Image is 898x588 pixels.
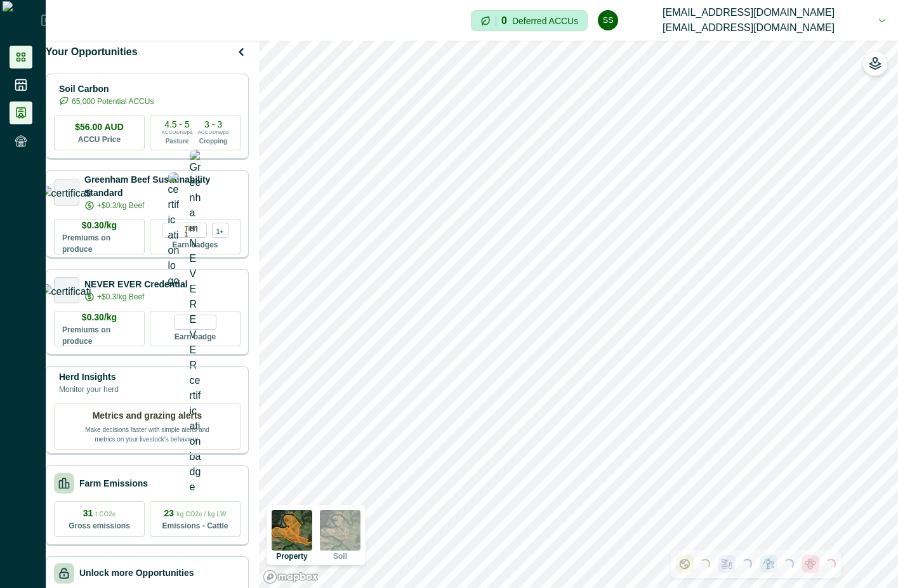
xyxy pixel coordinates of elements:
img: property preview [272,510,312,551]
p: Greenham Beef Sustainability Standard [84,173,241,200]
p: ACCUs/ha/pa [198,129,229,136]
p: NEVER EVER Credential [84,278,188,291]
p: ACCUs/ha/pa [162,129,193,136]
p: Make decisions faster with simple alerts and metrics on your livestock’s behaviour. [84,422,211,444]
p: Soil Carbon [59,82,154,96]
div: more credentials avaialble [212,223,228,238]
p: Farm Emissions [79,477,148,490]
p: Cropping [199,136,227,146]
p: Your Opportunities [46,44,138,60]
p: Property [276,552,307,560]
p: Unlock more Opportunities [79,566,194,580]
p: Earn badge [175,330,216,343]
a: Mapbox logo [263,570,319,584]
span: t CO2e [95,511,116,518]
p: 1+ [216,226,223,235]
img: Greenham NEVER EVER certification badge [190,150,201,495]
p: Pasture [166,136,189,146]
p: 0 [501,16,507,26]
p: Emissions - Cattle [162,520,228,532]
p: Soil [333,552,347,560]
img: certification logo [41,186,93,199]
p: ACCU Price [78,134,121,145]
p: 4.5 - 5 [164,120,190,129]
img: soil preview [320,510,360,551]
p: $56.00 AUD [75,121,124,134]
p: Earn badges [172,238,218,251]
p: Tier 1 [185,223,201,237]
p: 23 [164,507,227,520]
p: 3 - 3 [204,120,222,129]
p: Premiums on produce [62,324,136,347]
p: 65,000 Potential ACCUs [72,96,154,107]
p: Deferred ACCUs [512,16,578,25]
p: 31 [83,507,116,520]
p: +$0.3/kg Beef [97,200,144,211]
p: +$0.3/kg Beef [97,291,144,303]
img: certification logo [168,172,180,289]
span: kg CO2e / kg LW [176,511,226,518]
p: Herd Insights [59,370,119,384]
img: Logo [3,1,41,39]
p: Gross emissions [69,520,130,532]
p: $0.30/kg [82,219,117,232]
p: $0.30/kg [82,311,117,324]
p: Metrics and grazing alerts [93,409,202,422]
p: Monitor your herd [59,384,119,395]
p: Premiums on produce [62,232,136,255]
img: certification logo [41,284,93,297]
